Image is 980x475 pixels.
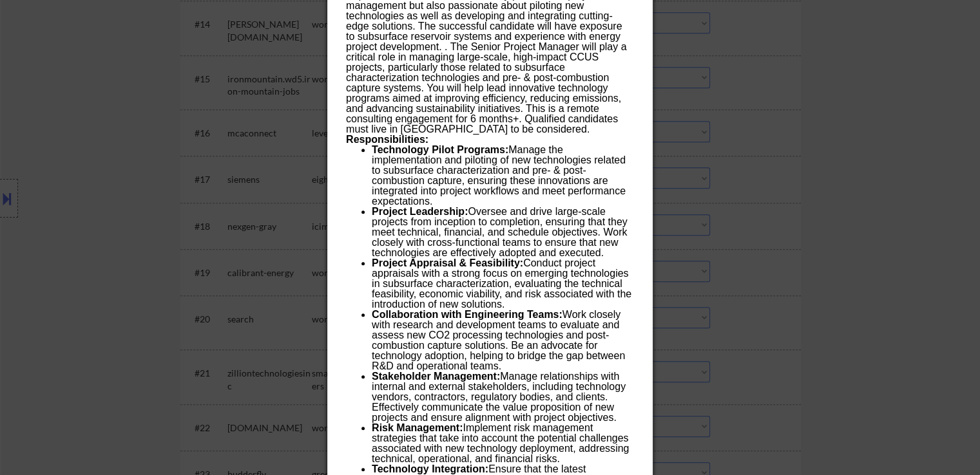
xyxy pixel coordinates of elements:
[372,309,562,320] strong: Collaboration with Engineering Teams:
[372,207,633,258] li: Oversee and drive large-scale projects from inception to completion, ensuring that they meet tech...
[372,463,488,474] strong: Technology Integration:
[372,422,463,433] strong: Risk Management:
[372,310,633,371] li: Work closely with research and development teams to evaluate and assess new CO2 processing techno...
[372,144,508,155] strong: Technology Pilot Programs:
[372,371,633,423] li: Manage relationships with internal and external stakeholders, including technology vendors, contr...
[372,371,500,382] strong: Stakeholder Management:
[372,257,523,268] strong: Project Appraisal & Feasibility:
[372,258,633,310] li: Conduct project appraisals with a strong focus on emerging technologies in subsurface characteriz...
[372,206,468,217] strong: Project Leadership:
[372,145,633,207] li: Manage the implementation and piloting of new technologies related to subsurface characterization...
[346,134,428,145] strong: Responsibilities:
[372,423,633,464] li: Implement risk management strategies that take into account the potential challenges associated w...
